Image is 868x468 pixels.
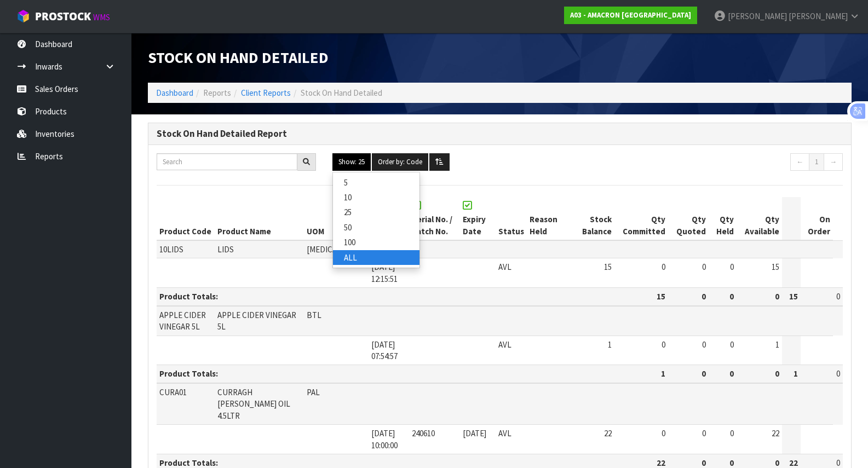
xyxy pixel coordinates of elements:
span: APPLE CIDER VINEGAR 5L [159,310,206,332]
button: Order by: Code [372,153,428,171]
span: BTL [307,310,321,320]
th: Serial No. / Batch No. [409,197,460,240]
span: 0 [702,262,706,272]
a: ← [790,153,809,171]
span: Stock On Hand Detailed [148,48,329,67]
strong: 1 [794,368,798,379]
span: 15 [772,262,779,272]
strong: 0 [775,291,779,302]
span: Stock On Hand Detailed [301,88,382,98]
a: 50 [333,220,419,235]
span: AVL [498,428,511,438]
strong: 15 [657,291,665,302]
span: 0 [662,428,665,438]
th: UOM [304,197,369,240]
th: Stock Balance [572,197,614,240]
img: cube-alt.png [16,9,30,23]
span: [DATE] 07:54:57 [371,339,398,361]
span: 1 [608,339,612,350]
span: 0 [730,428,734,438]
span: 0 [836,291,840,302]
th: Product Code [157,197,215,240]
strong: 0 [702,291,706,302]
a: 100 [333,235,419,250]
a: ALL [333,250,419,265]
span: APPLE CIDER VINEGAR 5L [217,310,296,332]
strong: 0 [775,458,779,468]
strong: 22 [789,458,798,468]
span: 0 [662,262,665,272]
span: 240610 [412,428,435,438]
h3: Stock On Hand Detailed Report [157,129,843,139]
small: WMS [93,12,110,22]
span: 0 [662,339,665,350]
th: Product Name [215,197,304,240]
strong: 0 [729,368,734,379]
span: 15 [604,262,612,272]
span: 22 [772,428,779,438]
span: 0 [836,458,840,468]
strong: 1 [661,368,665,379]
a: 10 [333,190,419,205]
th: Reason Held [527,197,571,240]
strong: 0 [775,368,779,379]
span: [DATE] 12:15:51 [371,262,398,284]
strong: Product Totals: [159,368,218,379]
a: 1 [809,153,824,171]
strong: 15 [789,291,798,302]
span: 0 [730,262,734,272]
span: [PERSON_NAME] [789,11,848,21]
span: [MEDICAL_DATA] [307,244,366,255]
span: ProStock [35,9,91,24]
a: Client Reports [241,88,291,98]
th: Qty Available [737,197,782,240]
a: Dashboard [156,88,193,98]
a: → [824,153,843,171]
strong: 0 [729,458,734,468]
a: 25 [333,205,419,219]
span: CURRAGH [PERSON_NAME] OIL 4.5LTR [217,387,290,421]
span: 0 [836,368,840,379]
span: AVL [498,339,511,350]
strong: 0 [702,458,706,468]
span: Reports [203,88,231,98]
th: On Order [801,197,833,240]
a: 5 [333,175,419,190]
strong: 0 [702,368,706,379]
span: LIDS [217,244,234,255]
span: [DATE] [463,428,486,438]
span: AVL [498,262,511,272]
input: Search [157,153,297,170]
span: 10LIDS [159,244,183,255]
th: Expiry Date [460,197,496,240]
strong: 22 [657,458,665,468]
span: CURA01 [159,387,187,397]
span: 22 [604,428,612,438]
strong: A03 - AMACRON [GEOGRAPHIC_DATA] [570,10,691,20]
strong: Product Totals: [159,458,218,468]
nav: Page navigation [683,153,843,174]
strong: Product Totals: [159,291,218,302]
span: PAL [307,387,320,397]
th: Qty Held [709,197,737,240]
span: 0 [702,428,706,438]
span: 0 [702,339,706,350]
span: [DATE] 10:00:00 [371,428,398,450]
span: [PERSON_NAME] [728,11,787,21]
button: Show: 25 [332,153,371,171]
strong: 0 [729,291,734,302]
th: Qty Quoted [668,197,709,240]
th: Status [496,197,527,240]
span: 1 [775,339,779,350]
th: Qty Committed [614,197,668,240]
span: 0 [730,339,734,350]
